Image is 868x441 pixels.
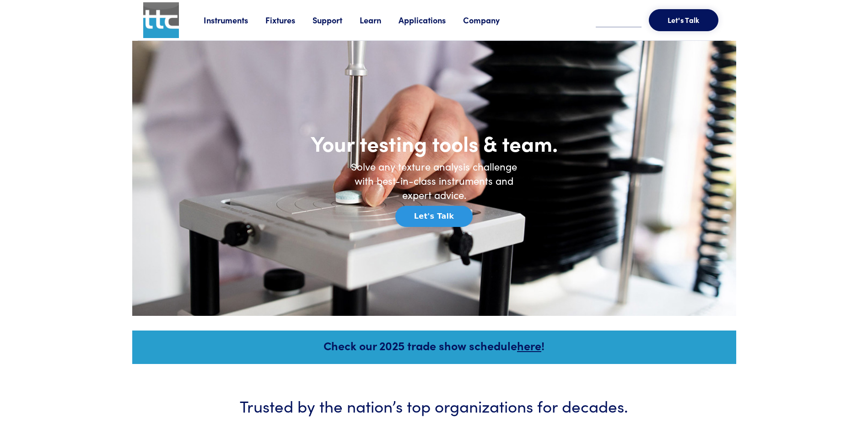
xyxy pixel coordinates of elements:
button: Let's Talk [649,9,718,31]
h3: Trusted by the nation’s top organizations for decades. [160,394,709,417]
a: Instruments [204,14,265,26]
a: here [517,337,541,353]
img: ttc_logo_1x1_v1.0.png [143,2,179,38]
h5: Check our 2025 trade show schedule ! [145,337,724,353]
h1: Your testing tools & team. [251,130,617,156]
a: Applications [399,14,463,26]
a: Fixtures [265,14,313,26]
a: Learn [360,14,399,26]
a: Company [463,14,517,26]
button: Let's Talk [395,206,473,227]
a: Support [313,14,360,26]
h6: Solve any texture analysis challenge with best-in-class instruments and expert advice. [343,160,526,202]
